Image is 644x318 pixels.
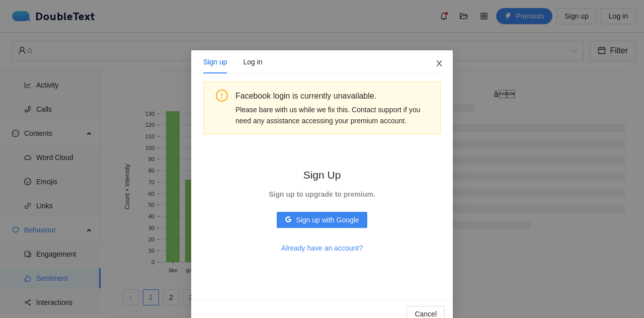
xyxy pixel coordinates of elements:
[296,214,359,225] span: Sign up with Google
[285,216,292,224] span: google
[281,243,363,254] span: Already have an account?
[269,190,375,198] strong: Sign up to upgrade to premium.
[269,167,375,183] h2: Sign Up
[235,104,433,126] div: Please bare with us while we fix this. Contact support if you need any assistance accessing your ...
[203,56,227,67] div: Sign up
[216,90,228,102] span: exclamation-circle
[426,50,453,77] button: Close
[273,240,371,256] button: Already have an account?
[277,212,367,228] button: googleSign up with Google
[435,59,443,67] span: close
[235,90,433,102] div: Facebook login is currently unavailable.
[243,56,262,67] div: Log in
